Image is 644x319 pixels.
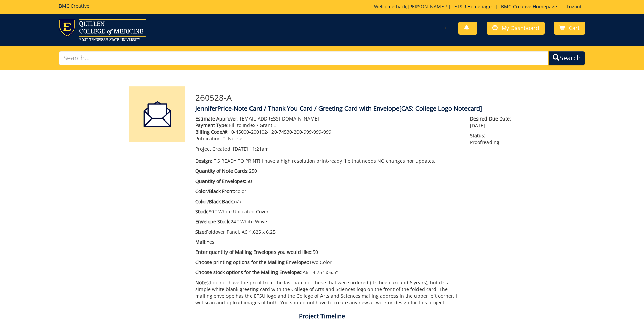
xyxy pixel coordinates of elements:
[195,218,231,225] span: Envelope Stock:
[59,19,146,41] img: ETSU logo
[195,279,460,306] p: I do not have the proof from the last batch of these that were ordered (it's been around 6 years)...
[470,115,515,129] p: [DATE]
[195,229,460,235] p: Foldover Panel, A6 4.625 x 6.25
[195,198,460,205] p: n/a
[195,158,212,164] span: Design:
[195,249,460,256] p: 50
[228,135,244,142] span: Not set
[233,145,269,152] span: [DATE] 11:21am
[569,24,580,32] span: Cart
[195,93,515,102] h3: 260528-A
[195,178,460,185] p: 50
[195,188,235,194] span: Color/Black Front:
[129,86,185,142] img: Product featured image
[470,132,515,146] p: Proofreading
[195,208,209,215] span: Stock:
[408,3,446,10] a: [PERSON_NAME]
[195,188,460,195] p: color
[195,129,460,135] p: 10-45000-200102-120-74530-200-999-999-999
[195,115,239,122] span: Estimate Approver:
[399,104,482,112] span: [CAS: College Logo Notecard]
[195,178,246,184] span: Quantity of Envelopes:
[195,129,229,135] span: Billing Code/#:
[195,115,460,122] p: [EMAIL_ADDRESS][DOMAIN_NAME]
[195,168,460,175] p: 250
[195,229,206,235] span: Size:
[195,269,460,276] p: A6 - 4.75" x 6.5"
[563,3,585,10] a: Logout
[502,24,539,32] span: My Dashboard
[195,135,226,142] span: Publication #:
[59,3,89,8] h5: BMC Creative
[548,51,585,65] button: Search
[195,239,460,245] p: Yes
[195,198,234,205] span: Color/Black Back:
[374,3,585,10] p: Welcome back, ! | | |
[195,249,313,255] span: Enter quantity of Mailing Envelopes you would like::
[195,259,309,265] span: Choose printing options for the Mailing Envelope::
[498,3,560,10] a: BMC Creative Homepage
[195,122,460,129] p: Bill to Index / Grant #
[195,158,460,164] p: IT'S READY TO PRINT! I have a high resolution print-ready file that needs NO changes nor updates.
[195,208,460,215] p: 80# White Uncoated Cover
[195,279,210,286] span: Notes:
[195,122,229,128] span: Payment Type:
[451,3,495,10] a: ETSU Homepage
[195,269,303,275] span: Choose stock options for the Mailing Envelope::
[59,51,549,65] input: Search...
[487,22,545,35] a: My Dashboard
[470,132,515,139] span: Status:
[195,168,249,174] span: Quantity of Note Cards:
[470,115,515,122] span: Desired Due Date:
[195,259,460,266] p: Two Color
[195,105,515,112] h4: JenniferPrice-Note Card / Thank You Card / Greeting Card with Envelope
[195,239,207,245] span: Mail:
[195,145,232,152] span: Project Created:
[195,218,460,225] p: 24# White Wove
[554,22,585,35] a: Cart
